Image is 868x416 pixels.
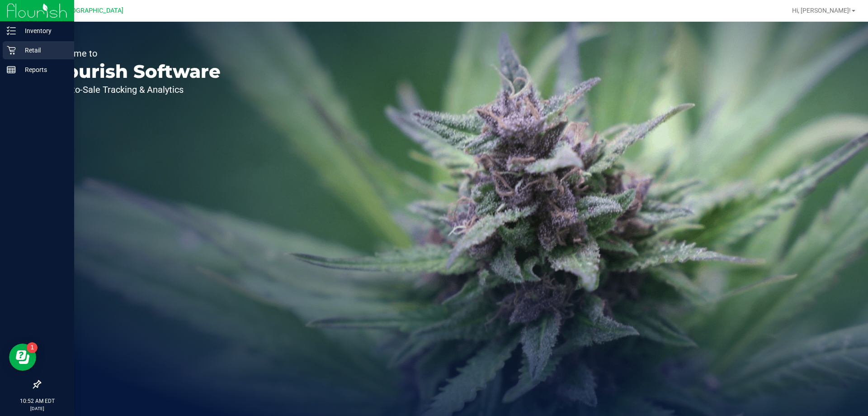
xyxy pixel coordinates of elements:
[49,85,221,94] p: Seed-to-Sale Tracking & Analytics
[7,26,16,35] inline-svg: Inventory
[7,65,16,74] inline-svg: Reports
[49,49,221,58] p: Welcome to
[49,62,221,81] p: Flourish Software
[4,397,70,405] p: 10:52 AM EDT
[9,344,36,371] iframe: Resource center
[27,342,38,353] iframe: Resource center unread badge
[4,405,70,412] p: [DATE]
[792,7,851,14] span: Hi, [PERSON_NAME]!
[61,7,123,14] span: [GEOGRAPHIC_DATA]
[7,46,16,55] inline-svg: Retail
[16,64,70,75] p: Reports
[16,25,70,36] p: Inventory
[16,45,70,56] p: Retail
